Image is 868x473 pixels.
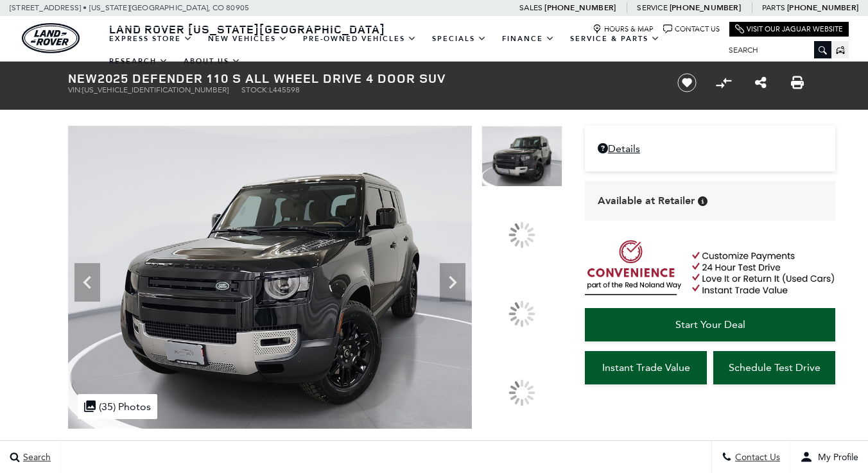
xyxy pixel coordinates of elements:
[200,28,295,50] a: New Vehicles
[670,3,741,13] a: [PHONE_NUMBER]
[269,85,300,94] span: L445598
[68,71,655,85] h1: 2025 Defender 110 S All Wheel Drive 4 Door SUV
[101,50,176,73] a: Research
[593,24,654,34] a: Hours & Map
[729,361,820,374] span: Schedule Test Drive
[101,21,393,37] a: Land Rover [US_STATE][GEOGRAPHIC_DATA]
[109,21,385,37] span: Land Rover [US_STATE][GEOGRAPHIC_DATA]
[295,28,424,50] a: Pre-Owned Vehicles
[787,3,858,13] a: [PHONE_NUMBER]
[101,28,200,50] a: EXPRESS STORE
[101,28,719,73] nav: Main Navigation
[585,351,707,384] a: Instant Trade Value
[82,85,229,94] span: [US_VEHICLE_IDENTIFICATION_NUMBER]
[68,69,98,87] strong: New
[22,23,80,53] a: land-rover
[762,3,785,12] span: Parts
[813,452,858,463] span: My Profile
[713,351,835,384] a: Schedule Test Drive
[673,73,701,93] button: Save vehicle
[176,50,248,73] a: About Us
[78,394,157,419] div: (35) Photos
[68,85,82,94] span: VIN:
[562,28,668,50] a: Service & Parts
[482,126,562,187] img: New 2025 Santorini Black LAND ROVER S image 1
[22,23,80,53] img: Land Rover
[719,42,831,58] input: Search
[598,142,822,155] a: Details
[602,361,690,374] span: Instant Trade Value
[519,3,542,12] span: Sales
[598,194,695,208] span: Available at Retailer
[698,196,707,206] div: Vehicle is in stock and ready for immediate delivery. Due to demand, availability is subject to c...
[790,441,868,473] button: user-profile-menu
[791,75,804,90] a: Print this New 2025 Defender 110 S All Wheel Drive 4 Door SUV
[732,452,780,463] span: Contact Us
[10,3,249,12] a: [STREET_ADDRESS] • [US_STATE][GEOGRAPHIC_DATA], CO 80905
[544,3,616,13] a: [PHONE_NUMBER]
[675,318,745,331] span: Start Your Deal
[714,73,733,92] button: Compare vehicle
[585,308,835,341] a: Start Your Deal
[755,75,767,90] a: Share this New 2025 Defender 110 S All Wheel Drive 4 Door SUV
[424,28,494,50] a: Specials
[663,24,720,34] a: Contact Us
[20,452,51,463] span: Search
[735,24,843,34] a: Visit Our Jaguar Website
[241,85,269,94] span: Stock:
[68,126,472,429] img: New 2025 Santorini Black LAND ROVER S image 1
[494,28,562,50] a: Finance
[637,3,667,12] span: Service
